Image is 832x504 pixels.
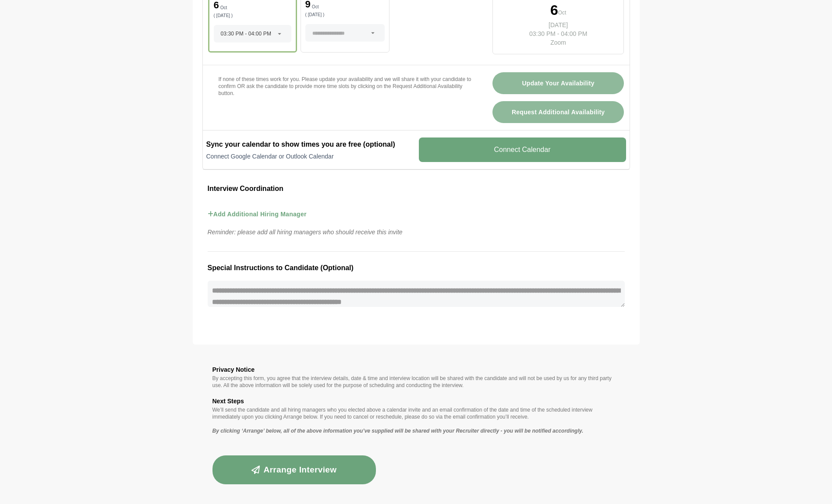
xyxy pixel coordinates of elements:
[492,72,624,94] button: Update Your Availability
[558,8,566,17] p: Oct
[214,14,291,18] p: ( [DATE] )
[305,13,385,17] p: ( [DATE] )
[208,201,307,227] button: Add Additional Hiring Manager
[212,455,376,484] button: Arrange Interview
[212,406,620,420] p: We’ll send the candidate and all hiring managers who you elected above a calendar invite and an e...
[212,375,620,389] p: By accepting this form, you agree that the interview details, date & time and interview location ...
[219,76,471,97] p: If none of these times work for you. Please update your availability and we will share it with yo...
[419,137,626,162] v-button: Connect Calendar
[214,0,219,10] p: 6
[312,5,319,9] p: Oct
[522,21,594,29] p: [DATE]
[212,396,620,406] h3: Next Steps
[208,262,625,274] h3: Special Instructions to Candidate (Optional)
[522,29,594,38] p: 03:30 PM - 04:00 PM
[212,427,620,434] p: By clicking ‘Arrange’ below, all of the above information you’ve supplied will be shared with you...
[206,139,414,150] h2: Sync your calendar to show times you are free (optional)
[212,364,620,375] h3: Privacy Notice
[208,183,625,194] h3: Interview Coordination
[221,25,272,42] span: 03:30 PM - 04:00 PM
[220,6,227,10] p: Oct
[202,227,630,237] p: Reminder: please add all hiring managers who should receive this invite
[522,38,594,47] p: Zoom
[550,3,558,17] p: 6
[492,101,624,123] button: Request Additional Availability
[206,152,414,161] p: Connect Google Calendar or Outlook Calendar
